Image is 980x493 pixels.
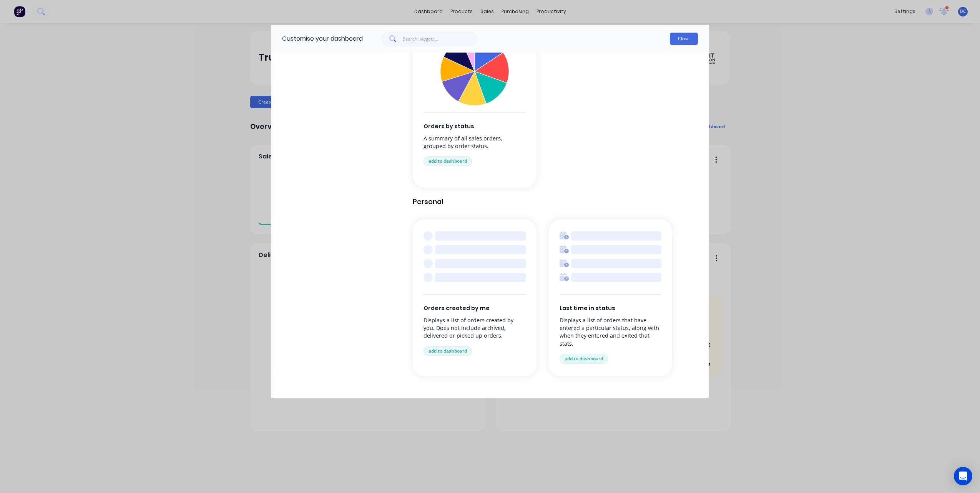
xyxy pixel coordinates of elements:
[413,197,698,207] span: Personal
[424,122,526,131] span: Orders by status
[282,34,363,43] span: Customise your dashboard
[424,346,472,356] button: add to dashboard
[560,245,569,254] img: Calendar Timer
[403,31,478,46] input: Search widgets...
[954,467,972,485] div: Open Intercom Messenger
[560,231,569,241] img: Calendar Timer
[560,354,608,364] button: add to dashboard
[560,317,662,348] p: Displays a list of orders that have entered a particular status, along with when they entered and...
[424,156,472,166] button: add to dashboard
[670,33,698,45] button: Close
[424,304,526,313] span: Orders created by me
[440,37,509,106] img: Sales Orders By Status widget
[560,259,569,268] img: Calendar Timer
[560,273,569,282] img: Calendar Timer
[424,135,526,150] p: A summary of all sales orders, grouped by order status.
[560,304,662,313] span: Last time in status
[424,317,526,340] p: Displays a list of orders created by you. Does not include archived, delivered or picked up orders.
